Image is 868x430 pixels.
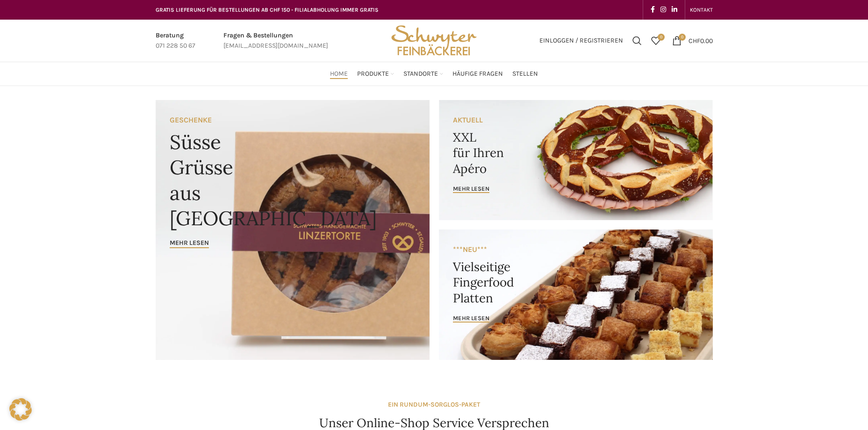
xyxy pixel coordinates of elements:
span: Häufige Fragen [452,70,503,79]
span: 0 [679,34,686,41]
span: CHF [689,36,700,44]
a: Linkedin social link [669,3,680,16]
a: Standorte [403,64,443,83]
a: Infobox link [223,30,328,51]
a: Banner link [439,229,713,360]
strong: EIN RUNDUM-SORGLOS-PAKET [388,401,480,408]
span: GRATIS LIEFERUNG FÜR BESTELLUNGEN AB CHF 150 - FILIALABHOLUNG IMMER GRATIS [156,7,379,13]
span: Standorte [403,70,438,79]
a: Banner link [156,100,430,360]
a: Infobox link [156,30,195,51]
a: Facebook social link [648,3,658,16]
div: Main navigation [151,64,717,83]
span: Home [330,70,348,79]
span: Einloggen / Registrieren [539,37,623,44]
bdi: 0.00 [689,36,713,44]
span: KONTAKT [690,7,713,13]
span: Produkte [357,70,389,79]
a: Einloggen / Registrieren [535,31,628,50]
div: Secondary navigation [685,0,717,19]
a: 0 CHF0.00 [667,31,717,50]
div: Meine Wunschliste [646,31,665,50]
a: Home [330,64,348,83]
a: KONTAKT [690,0,713,19]
a: Suchen [628,31,646,50]
a: Instagram social link [658,3,669,16]
a: Produkte [357,64,394,83]
img: Bäckerei Schwyter [388,20,480,62]
a: Häufige Fragen [452,64,503,83]
span: Stellen [512,70,538,79]
a: Stellen [512,64,538,83]
span: 0 [658,34,665,41]
a: Site logo [388,36,480,44]
a: Banner link [439,100,713,220]
a: 0 [646,31,665,50]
